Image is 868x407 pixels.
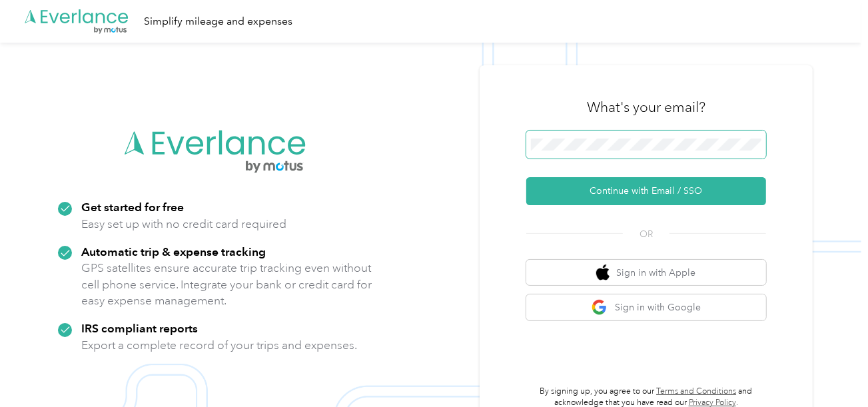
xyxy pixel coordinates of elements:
[81,244,266,258] strong: Automatic trip & expense tracking
[587,98,705,117] h3: What's your email?
[526,260,766,286] button: apple logoSign in with Apple
[81,200,184,214] strong: Get started for free
[596,264,610,281] img: apple logo
[144,13,292,30] div: Simplify mileage and expenses
[526,177,766,205] button: Continue with Email / SSO
[623,227,669,241] span: OR
[81,260,372,309] p: GPS satellites ensure accurate trip tracking even without cell phone service. Integrate your bank...
[526,294,766,320] button: google logoSign in with Google
[81,321,198,335] strong: IRS compliant reports
[81,216,286,232] p: Easy set up with no credit card required
[81,337,357,354] p: Export a complete record of your trips and expenses.
[592,299,608,316] img: google logo
[793,332,868,407] iframe: Everlance-gr Chat Button Frame
[656,386,736,396] a: Terms and Conditions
